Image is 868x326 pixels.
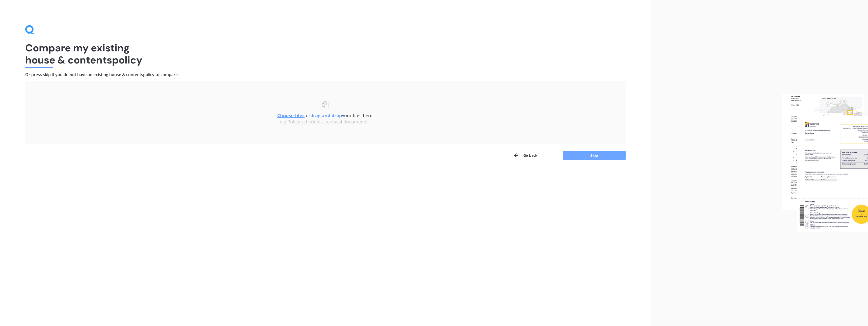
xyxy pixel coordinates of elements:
[25,72,626,77] h4: Or press skip if you do not have an existing house & contents policy to compare.
[563,151,626,160] button: Skip
[310,112,342,118] b: drag and drop
[513,150,537,160] button: Go back
[782,94,868,232] img: files.webp
[277,112,374,118] span: or your files here.
[277,112,305,118] u: Choose files
[35,119,616,125] div: e.g Policy schedules, renewal documents...
[25,42,626,66] h1: Compare my existing house & contents policy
